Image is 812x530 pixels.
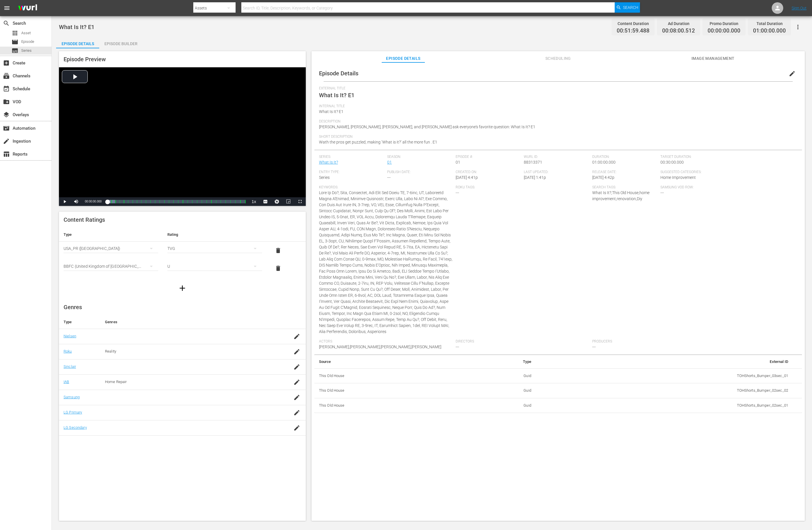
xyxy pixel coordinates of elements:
[167,240,262,257] div: TVG
[314,398,462,413] th: This Old House
[319,185,453,190] span: Keywords:
[59,67,306,206] div: Video Player
[387,170,453,175] span: Publish Date:
[64,304,82,311] span: Genres
[536,355,793,369] th: External ID
[99,37,142,48] button: Episode Builder
[64,334,76,338] a: Nielsen
[462,368,536,383] td: Guid
[456,155,521,159] span: Episode #:
[524,170,589,175] span: Last Updated:
[12,39,18,45] span: Episode
[319,345,441,349] span: [PERSON_NAME],[PERSON_NAME],[PERSON_NAME],[PERSON_NAME]
[56,37,99,51] div: Episode Details
[456,339,589,344] span: Directors
[456,175,478,180] span: [DATE] 4:41p
[3,72,10,79] span: Channels
[660,175,696,180] span: Home Improvement
[456,170,521,175] span: Created On:
[271,261,285,275] button: delete
[12,47,18,54] span: Series
[691,55,735,62] span: Image Management
[592,190,649,201] span: What Is It?,This Old House,home improvement,renovation,Diy
[21,39,34,45] span: Episode
[21,48,32,53] span: Series
[64,216,105,223] span: Content Ratings
[70,197,82,206] button: Mute
[456,345,459,349] span: ---
[536,368,793,383] td: TOHShorts_Bumper_03sec_01
[3,20,10,27] span: Search
[248,197,260,206] button: Playback Rate
[64,349,72,353] a: Roku
[387,160,392,164] a: 01
[592,339,726,344] span: Producers
[163,228,267,242] th: Rating
[59,315,100,329] th: Type
[753,20,786,28] div: Total Duration
[319,70,358,77] span: Episode Details
[456,190,459,195] span: ---
[99,37,142,51] div: Episode Builder
[319,109,343,114] span: What Is It? E1
[3,5,10,12] span: menu
[275,247,282,254] span: delete
[536,383,793,398] td: TOHShorts_Bumper_02sec_02
[64,258,158,274] div: BBFC (United Kingdom of [GEOGRAPHIC_DATA] and [GEOGRAPHIC_DATA])
[314,383,462,398] th: This Old House
[615,2,640,13] button: Search
[319,140,437,144] span: Wath the pros get puzzled, making ‘What is it?’ all the more fun . E1
[319,104,794,109] span: Internal Title
[271,197,283,206] button: Jump To Time
[64,425,87,430] a: LG Secondary
[12,30,18,37] span: Asset
[64,380,69,384] a: IAB
[100,315,278,329] th: Genres
[524,155,589,159] span: Wurl ID:
[789,70,796,77] span: edit
[64,410,82,414] a: LG Primary
[319,155,385,159] span: Series:
[64,56,106,63] span: Episode Preview
[56,37,99,48] button: Episode Details
[617,28,649,34] span: 00:51:59.488
[536,398,793,413] td: TOHShorts_Bumper_02sec_01
[524,160,542,164] span: 88313371
[662,28,695,34] span: 00:08:00.512
[59,197,70,206] button: Play
[283,197,294,206] button: Picture-in-Picture
[314,368,462,383] th: This Old House
[3,125,10,132] span: Automation
[59,228,163,242] th: Type
[271,244,285,257] button: delete
[660,170,794,175] span: Suggested Categories:
[617,20,649,28] div: Content Duration
[660,155,794,159] span: Target Duration:
[708,28,740,34] span: 00:00:00.000
[319,125,535,129] span: [PERSON_NAME], [PERSON_NAME], [PERSON_NAME], and [PERSON_NAME] ask everyone's favorite question: ...
[536,55,580,62] span: Scheduling
[319,160,338,164] a: What Is It?
[314,355,802,413] table: simple table
[260,197,271,206] button: Captions
[708,20,740,28] div: Promo Duration
[3,151,10,158] span: Reports
[85,200,102,203] span: 00:00:00.000
[382,55,425,62] span: Episode Details
[319,190,452,334] span: Lore Ip Do?, Sita, Consectet, Adi Elit Sed Doeiu TE, 7-6inc, UT, Laboreetd Magna A'Enimad, Minimv...
[462,383,536,398] td: Guid
[592,345,596,349] span: ---
[319,339,453,344] span: Actors
[107,200,245,203] div: Progress Bar
[660,190,664,195] span: ---
[524,175,546,180] span: [DATE] 1:41p
[319,170,385,175] span: Entry Type:
[319,175,330,180] span: Series
[14,1,41,15] img: ans4CAIJ8jUAAAAAAAAAAAAAAAAAAAAAAAAgQb4GAAAAAAAAAAAAAAAAAAAAAAAAJMjXAAAAAAAAAAAAAAAAAAAAAAAAgAT5G...
[462,398,536,413] td: Guid
[21,30,31,36] span: Asset
[319,119,794,124] span: Description
[792,6,807,10] a: Sign Out
[462,355,536,369] th: Type
[660,160,684,164] span: 00:30:00.000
